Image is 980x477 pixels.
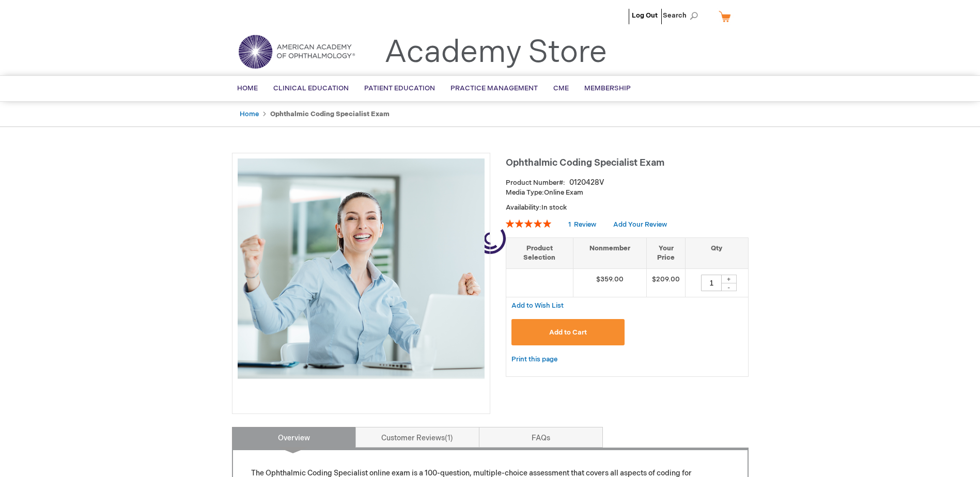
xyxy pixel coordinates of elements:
[238,158,485,405] img: Ophthalmic Coding Specialist Exam
[613,220,667,229] a: Add Your Review
[647,237,686,268] th: Your Price
[384,34,607,71] a: Academy Store
[701,275,722,291] input: Qty
[511,353,557,366] a: Print this page
[232,427,356,448] a: Overview
[569,178,604,188] div: 0120428V
[450,84,538,92] span: Practice Management
[721,275,737,283] div: +
[506,179,565,187] strong: Product Number
[511,319,625,345] button: Add to Cart
[663,5,702,26] span: Search
[270,110,390,118] strong: Ophthalmic Coding Specialist Exam
[574,220,596,229] span: Review
[721,283,737,291] div: -
[506,237,573,268] th: Product Selection
[273,84,349,92] span: Clinical Education
[364,84,435,92] span: Patient Education
[237,84,258,92] span: Home
[506,188,544,197] strong: Media Type:
[553,84,569,92] span: CME
[541,203,567,212] span: In stock
[355,427,479,448] a: Customer Reviews1
[506,188,749,198] p: Online Exam
[647,268,686,297] td: $209.00
[445,434,453,442] span: 1
[506,203,749,213] p: Availability:
[506,157,664,168] span: Ophthalmic Coding Specialist Exam
[584,84,631,92] span: Membership
[479,427,603,448] a: FAQs
[240,110,259,118] a: Home
[549,328,587,337] span: Add to Cart
[511,301,564,310] span: Add to Wish List
[573,237,647,268] th: Nonmember
[568,220,571,229] span: 1
[573,268,647,297] td: $359.00
[506,219,551,228] div: 100%
[568,220,598,229] a: 1 Review
[511,301,564,310] a: Add to Wish List
[686,237,748,268] th: Qty
[632,11,658,20] a: Log Out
